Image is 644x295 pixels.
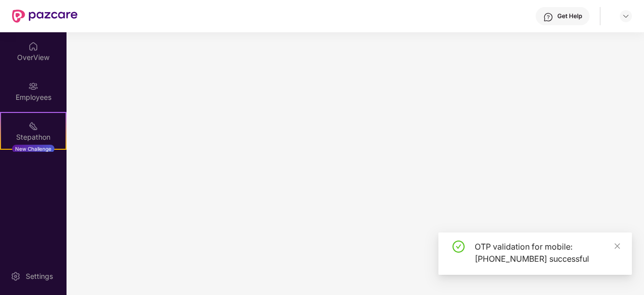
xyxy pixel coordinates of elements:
[557,12,582,20] div: Get Help
[12,10,78,23] img: New Pazcare Logo
[28,81,38,91] img: svg+xml;base64,PHN2ZyBpZD0iRW1wbG95ZWVzIiB4bWxucz0iaHR0cDovL3d3dy53My5vcmcvMjAwMC9zdmciIHdpZHRoPS...
[28,41,38,51] img: svg+xml;base64,PHN2ZyBpZD0iSG9tZSIgeG1sbnM9Imh0dHA6Ly93d3cudzMub3JnLzIwMDAvc3ZnIiB3aWR0aD0iMjAiIG...
[1,132,66,142] div: Stepathon
[614,243,621,250] span: close
[543,12,553,22] img: svg+xml;base64,PHN2ZyBpZD0iSGVscC0zMngzMiIgeG1sbnM9Imh0dHA6Ly93d3cudzMub3JnLzIwMDAvc3ZnIiB3aWR0aD...
[453,241,465,253] span: check-circle
[11,271,21,281] img: svg+xml;base64,PHN2ZyBpZD0iU2V0dGluZy0yMHgyMCIgeG1sbnM9Imh0dHA6Ly93d3cudzMub3JnLzIwMDAvc3ZnIiB3aW...
[12,145,54,153] div: New Challenge
[23,271,56,281] div: Settings
[475,241,620,265] div: OTP validation for mobile: [PHONE_NUMBER] successful
[28,121,38,131] img: svg+xml;base64,PHN2ZyB4bWxucz0iaHR0cDovL3d3dy53My5vcmcvMjAwMC9zdmciIHdpZHRoPSIyMSIgaGVpZ2h0PSIyMC...
[622,12,630,20] img: svg+xml;base64,PHN2ZyBpZD0iRHJvcGRvd24tMzJ4MzIiIHhtbG5zPSJodHRwOi8vd3d3LnczLm9yZy8yMDAwL3N2ZyIgd2...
